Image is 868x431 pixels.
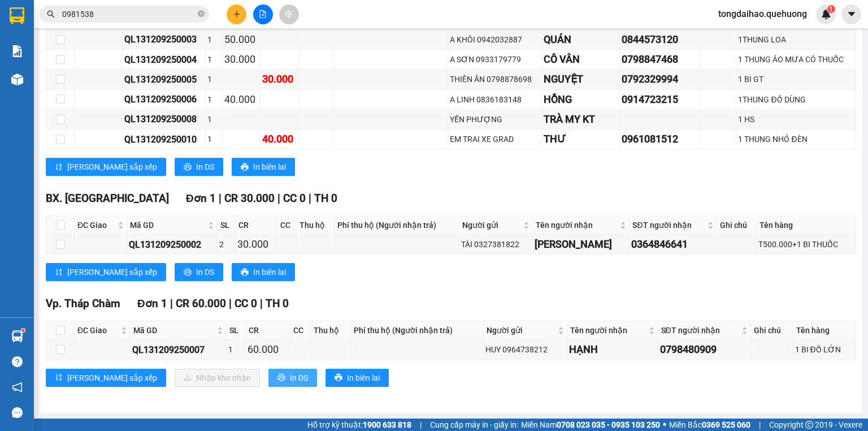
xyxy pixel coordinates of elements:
[420,419,422,431] span: |
[351,321,484,340] th: Phí thu hộ (Người nhận trả)
[542,30,620,50] td: QUÁN
[132,343,225,357] div: QL131209250007
[10,7,24,24] img: logo-vxr
[485,343,565,356] div: HUY 0964738212
[224,32,259,48] div: 50.000
[224,192,275,205] span: CR 30.000
[793,321,856,340] th: Tên hàng
[290,372,308,384] span: In DS
[198,9,205,20] span: close-circle
[285,10,293,18] span: aim
[542,50,620,70] td: CÔ VÂN
[622,32,698,48] div: 0844573120
[805,421,813,429] span: copyright
[544,51,618,67] div: CÔ VÂN
[207,93,220,106] div: 1
[544,71,618,87] div: NGUYỆT
[127,235,218,255] td: QL131209250002
[630,235,717,255] td: 0364846641
[196,266,214,278] span: In DS
[738,53,854,66] div: 1 THUNG ÁO MƯA CÓ THUỐC
[622,131,698,147] div: 0961081512
[277,373,285,382] span: printer
[620,30,700,50] td: 0844573120
[268,369,317,387] button: printerIn DS
[533,235,630,255] td: NGUYỄN TIẾN
[219,192,222,205] span: |
[55,373,63,382] span: sort-ascending
[175,158,223,176] button: printerIn DS
[841,5,861,24] button: caret-down
[795,343,854,356] div: 1 BI ĐỒ LỚN
[544,111,618,127] div: TRÀ MY KT
[77,324,119,337] span: ĐC Giao
[363,420,411,429] strong: 1900 633 818
[450,33,540,46] div: A KHÔI 0942032887
[260,297,263,310] span: |
[218,216,236,235] th: SL
[124,53,203,67] div: QL131209250004
[570,324,646,337] span: Tên người nhận
[11,330,23,342] img: warehouse-icon
[544,32,618,48] div: QUÁN
[622,71,698,87] div: 0792329994
[184,268,192,277] span: printer
[47,10,55,18] span: search
[207,73,220,85] div: 1
[847,9,857,19] span: caret-down
[219,238,233,251] div: 2
[663,423,666,427] span: ⚪️
[248,342,288,357] div: 60.000
[227,5,246,24] button: plus
[12,356,23,367] span: question-circle
[290,321,311,340] th: CC
[253,266,286,278] span: In biên lai
[461,238,531,251] div: TÀI 0327381822
[297,216,335,235] th: Thu hộ
[307,419,411,431] span: Hỗ trợ kỹ thuật:
[62,8,196,20] input: Tìm tên, số ĐT hoặc mã đơn
[738,113,854,126] div: 1 HS
[124,72,203,87] div: QL131209250005
[450,53,540,66] div: A SƠN 0933179779
[542,70,620,89] td: NGUYỆT
[123,50,206,70] td: QL131209250004
[175,263,223,281] button: printerIn DS
[46,297,120,310] span: Vp. Tháp Chàm
[829,5,833,13] span: 1
[658,340,751,360] td: 0798480909
[325,369,389,387] button: printerIn biên lai
[827,5,835,13] sup: 1
[235,297,257,310] span: CC 0
[124,32,203,46] div: QL131209250003
[279,5,299,24] button: aim
[123,130,206,149] td: QL131209250010
[186,192,216,205] span: Đơn 1
[314,192,337,205] span: TH 0
[46,369,166,387] button: sort-ascending[PERSON_NAME] sắp xếp
[46,158,166,176] button: sort-ascending[PERSON_NAME] sắp xếp
[236,216,277,235] th: CR
[717,216,757,235] th: Ghi chú
[207,133,220,145] div: 1
[253,5,273,24] button: file-add
[544,92,618,107] div: HỒNG
[227,321,246,340] th: SL
[430,419,518,431] span: Cung cấp máy in - giấy in:
[228,343,244,356] div: 1
[309,192,311,205] span: |
[450,113,540,126] div: YẾN PHƯỢNG
[335,216,459,235] th: Phí thu hộ (Người nhận trả)
[535,236,627,252] div: [PERSON_NAME]
[487,324,555,337] span: Người gửi
[544,131,618,147] div: THƯ
[46,192,169,205] span: BX. [GEOGRAPHIC_DATA]
[277,192,280,205] span: |
[123,30,206,50] td: QL131209250003
[241,268,249,277] span: printer
[233,10,241,18] span: plus
[702,420,750,429] strong: 0369 525 060
[283,192,306,205] span: CC 0
[620,50,700,70] td: 0798847468
[757,216,856,235] th: Tên hàng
